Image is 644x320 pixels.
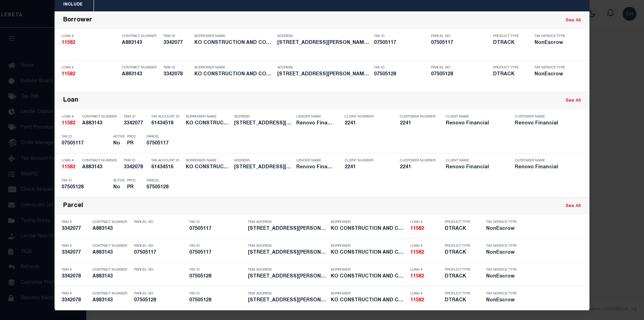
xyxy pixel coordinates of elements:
[515,115,574,119] p: Customer Name
[486,244,517,248] p: Tax Service Type
[446,159,504,163] p: Client Name
[535,34,569,38] p: Tax Service Type
[189,274,244,280] h5: 07505128
[194,40,274,46] h5: KO CONSTRUCTION AND CONTRACTING...
[486,220,517,224] p: Tax Service Type
[431,40,490,46] h5: 07505117
[345,164,390,170] h5: 2241
[410,274,424,279] strong: 11582
[146,135,177,139] p: Parcel
[134,292,186,296] p: Parcel No
[445,292,476,296] p: Product Type
[61,165,75,170] strong: 11582
[124,115,148,119] p: TBM ID
[134,250,186,256] h5: 07505117
[61,164,79,170] h5: 11582
[194,66,274,70] p: Borrower Name
[234,115,293,119] p: Address
[61,66,118,70] p: Loan #
[331,244,407,248] p: Borrower
[248,292,327,296] p: TBM Address
[189,226,244,232] h5: 07505117
[248,298,327,303] h5: 1721 Jennings Street Charlotte,...
[146,185,177,190] h5: 07505128
[124,121,148,126] h5: 3342077
[445,298,476,303] h5: DTRACK
[113,141,124,147] h5: No
[486,268,517,272] p: Tax Service Type
[151,121,182,126] h5: 61434518
[189,220,244,224] p: Tax ID
[82,115,120,119] p: Contract Number
[410,268,441,272] p: Loan #
[331,268,407,272] p: Borrower
[296,164,334,170] h5: Renovo Financial
[61,72,118,77] h5: 11582
[445,250,476,256] h5: DTRACK
[127,185,136,190] h5: PR
[234,121,293,126] h5: 1717 Jennings Street Charlotte,...
[61,40,118,46] h5: 11582
[122,66,160,70] p: Contract Number
[248,268,327,272] p: TBM Address
[234,159,293,163] p: Address
[566,204,581,208] a: See All
[486,298,517,303] h5: NonEscrow
[93,226,131,232] h5: A883143
[410,250,424,255] strong: 11582
[146,179,177,183] p: Parcel
[93,298,131,303] h5: A883143
[122,34,160,38] p: Contract Number
[189,244,244,248] p: Tax ID
[61,34,118,38] p: Loan #
[163,34,191,38] p: TBM ID
[63,17,92,25] div: Borrower
[374,72,427,77] h5: 07505128
[61,40,75,45] strong: 11582
[374,34,427,38] p: Tax ID
[400,164,434,170] h5: 2241
[163,66,191,70] p: TBM ID
[186,115,231,119] p: Borrower Name
[61,121,79,126] h5: 11582
[331,250,407,256] h5: KO CONSTRUCTION AND CONTRACTING...
[186,164,231,170] h5: KO CONSTRUCTION AND CONTRACTING...
[61,250,89,256] h5: 3342077
[146,141,177,147] h5: 07505117
[63,97,78,105] div: Loan
[122,40,160,46] h5: A883143
[122,72,160,77] h5: A883143
[277,66,371,70] p: Address
[93,244,131,248] p: Contract Number
[331,298,407,303] h5: KO CONSTRUCTION AND CONTRACTING...
[331,292,407,296] p: Borrower
[127,135,136,139] p: PPCC
[124,159,148,163] p: TBM ID
[163,40,191,46] h5: 3342077
[189,292,244,296] p: Tax ID
[151,115,182,119] p: Tax Account ID
[345,115,390,119] p: Client Number
[248,274,327,280] h5: 1721 Jennings Street Charlotte,...
[134,298,186,303] h5: 07505128
[113,185,124,190] h5: No
[431,66,490,70] p: Parcel No
[431,72,490,77] h5: 07505128
[400,121,434,126] h5: 2241
[151,159,182,163] p: Tax Account ID
[410,226,441,232] h5: 11582
[82,121,120,126] h5: A883143
[134,220,186,224] p: Parcel No
[82,159,120,163] p: Contract Number
[93,268,131,272] p: Contract Number
[63,202,83,210] div: Parcel
[331,274,407,280] h5: KO CONSTRUCTION AND CONTRACTING...
[446,121,504,126] h5: Renovo Financial
[445,244,476,248] p: Product Type
[535,40,569,46] h5: NonEscrow
[124,164,148,170] h5: 3342078
[61,220,89,224] p: TBM #
[493,72,524,77] h5: DTRACK
[486,274,517,280] h5: NonEscrow
[410,298,424,303] strong: 11582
